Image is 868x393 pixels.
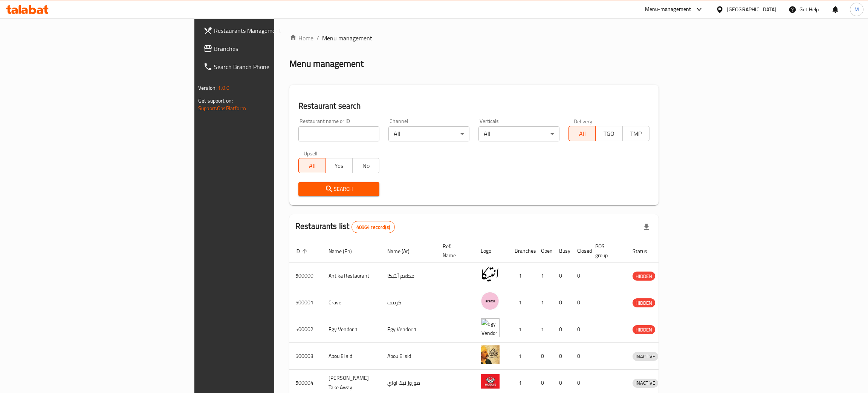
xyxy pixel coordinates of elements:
span: Search Branch Phone [214,62,333,71]
span: INACTIVE [633,352,658,361]
span: No [356,160,376,171]
th: Busy [553,239,571,263]
div: [GEOGRAPHIC_DATA] [727,5,776,14]
span: Branches [214,44,333,53]
div: HIDDEN [633,272,655,281]
label: Delivery [574,118,593,124]
a: Restaurants Management [197,21,339,40]
div: Total records count [351,221,395,233]
span: 1.0.0 [218,83,229,93]
img: Crave [481,292,500,310]
td: 1 [509,263,535,289]
td: Abou El sid [322,343,381,370]
span: INACTIVE [633,379,658,387]
input: Search for restaurant name or ID.. [298,126,379,141]
span: Get support on: [198,96,233,106]
span: HIDDEN [633,325,655,334]
td: 0 [571,343,589,370]
div: Menu-management [645,5,691,14]
span: All [302,160,322,171]
span: POS group [595,242,617,260]
td: 0 [553,343,571,370]
span: HIDDEN [633,272,655,281]
td: مطعم أنتيكا [381,263,437,289]
td: 0 [571,316,589,343]
img: Antika Restaurant [481,265,500,284]
div: All [478,126,559,141]
td: Abou El sid [381,343,437,370]
span: Name (En) [329,247,362,256]
span: All [572,128,593,139]
a: Branches [197,40,339,58]
span: Status [633,247,657,256]
td: 0 [553,289,571,316]
span: TMP [626,128,646,139]
td: Egy Vendor 1 [381,316,437,343]
h2: Restaurant search [298,100,649,112]
th: Logo [475,239,509,263]
td: 1 [509,289,535,316]
th: Branches [509,239,535,263]
td: كرييف [381,289,437,316]
span: 40964 record(s) [352,224,394,231]
td: 0 [571,263,589,289]
span: M [854,5,859,14]
div: HIDDEN [633,325,655,334]
td: Crave [322,289,381,316]
td: 1 [535,316,553,343]
div: Export file [637,218,656,236]
button: All [568,126,596,141]
td: 0 [571,289,589,316]
th: Closed [571,239,589,263]
a: Search Branch Phone [197,58,339,76]
td: 1 [535,289,553,316]
td: Antika Restaurant [322,263,381,289]
img: Abou El sid [481,345,500,364]
td: 1 [509,343,535,370]
th: Open [535,239,553,263]
div: All [388,126,469,141]
nav: breadcrumb [289,34,659,43]
div: INACTIVE [633,379,658,388]
td: 1 [509,316,535,343]
a: Support.OpsPlatform [198,103,246,113]
span: Search [304,184,373,194]
button: TGO [595,126,622,141]
td: 1 [535,263,553,289]
span: Ref. Name [443,242,466,260]
span: TGO [599,128,619,139]
span: Yes [329,160,349,171]
img: Moro's Take Away [481,372,500,391]
h2: Restaurants list [295,221,395,233]
td: 0 [553,316,571,343]
span: Restaurants Management [214,26,333,35]
span: ID [295,247,310,256]
td: 0 [553,263,571,289]
label: Upsell [304,150,318,156]
img: Egy Vendor 1 [481,318,500,337]
td: Egy Vendor 1 [322,316,381,343]
span: Menu management [322,34,372,43]
div: INACTIVE [633,352,658,361]
span: Version: [198,83,217,93]
button: Yes [325,158,352,173]
span: Name (Ar) [387,247,419,256]
button: TMP [622,126,649,141]
button: No [352,158,379,173]
span: HIDDEN [633,299,655,307]
td: 0 [535,343,553,370]
button: Search [298,182,379,196]
button: All [298,158,325,173]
